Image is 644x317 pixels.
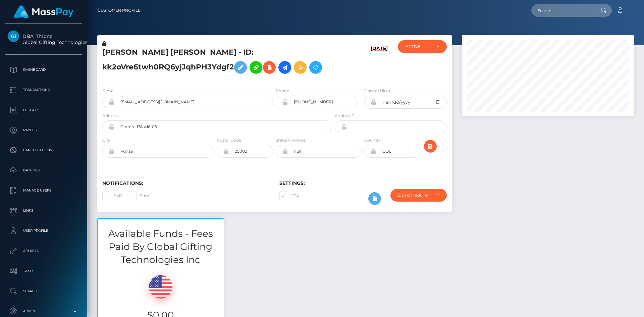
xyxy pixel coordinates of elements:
[102,88,115,94] label: E-mail
[364,88,390,94] label: Date of Birth
[8,246,79,256] p: API Keys
[102,192,122,200] label: SMS
[98,3,141,17] a: Customer Profile
[128,192,153,200] label: E-mail
[364,137,381,143] label: Country
[279,180,446,186] h6: Settings:
[8,105,79,115] p: Ledger
[5,162,82,179] a: Batches
[8,206,79,216] p: Links
[102,113,119,119] label: Address
[102,47,328,77] h5: [PERSON_NAME] [PERSON_NAME] - ID: kk2oVre6twh0RQ6yjJqhPH3Ydgf2
[5,263,82,279] a: Taxes
[5,61,82,78] a: Dashboard
[531,4,594,17] input: Search...
[398,40,447,53] button: ACTIVE
[8,286,79,296] p: Search
[371,46,388,80] h6: [DATE]
[8,145,79,155] p: Cancellations
[98,227,224,267] h3: Available Funds - Fees Paid By Global Gifting Technologies Inc
[5,122,82,139] a: Payees
[8,125,79,135] p: Payees
[8,186,79,196] p: Manage Users
[8,266,79,276] p: Taxes
[8,226,79,236] p: User Profile
[5,102,82,118] a: Ledger
[278,61,291,74] a: Initiate Payout
[8,165,79,175] p: Batches
[8,31,19,42] img: Global Gifting Technologies Inc
[398,193,431,198] div: Do not require
[335,113,355,119] label: Address 2
[217,137,241,143] label: Postal Code
[276,137,306,143] label: State/Province
[8,85,79,95] p: Transactions
[5,202,82,219] a: Links
[5,33,82,45] span: DBA: Throne Global Gifting Technologies Inc
[149,275,172,299] img: USD.png
[5,283,82,300] a: Search
[5,142,82,159] a: Cancellations
[5,222,82,239] a: User Profile
[8,306,79,316] p: Admin
[390,189,447,202] button: Do not require
[5,243,82,259] a: API Keys
[14,5,73,18] img: MassPay Logo
[5,82,82,98] a: Transactions
[102,180,269,186] h6: Notifications:
[102,137,110,143] label: City
[406,44,431,49] div: ACTIVE
[279,192,299,200] label: 2FA
[8,65,79,75] p: Dashboard
[276,88,289,94] label: Phone
[5,182,82,199] a: Manage Users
